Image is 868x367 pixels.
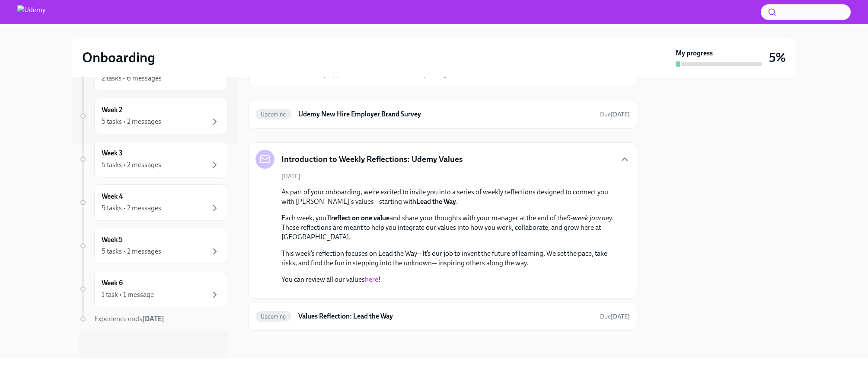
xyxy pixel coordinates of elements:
[600,313,630,320] span: Due
[600,111,630,118] span: Due
[102,105,122,115] h6: Week 2
[255,107,630,121] a: UpcomingUdemy New Hire Employer Brand SurveyDue[DATE]
[79,184,227,221] a: Week 45 tasks • 2 messages
[255,313,291,320] span: Upcoming
[298,109,593,119] h6: Udemy New Hire Employer Brand Survey
[102,235,123,245] h6: Week 5
[102,247,161,256] div: 5 tasks • 2 messages
[331,214,389,222] strong: reflect on one value
[255,111,291,118] span: Upcoming
[82,49,155,66] h2: Onboarding
[416,197,456,206] strong: Lead the Way
[281,275,616,284] p: You can review all our values !
[365,275,378,283] a: here
[676,48,713,58] strong: My progress
[79,98,227,134] a: Week 25 tasks • 2 messages
[102,278,123,288] h6: Week 6
[611,313,630,320] strong: [DATE]
[281,213,616,242] p: Each week, you’ll and share your thoughts with your manager at the end of the . These reflections...
[17,5,45,19] img: Udemy
[600,312,630,321] span: September 17th, 2025 10:00
[102,148,123,158] h6: Week 3
[600,110,630,119] span: September 16th, 2025 10:00
[281,187,616,206] p: As part of your onboarding, we’re excited to invite you into a series of weekly reflections desig...
[94,315,164,323] span: Experience ends
[255,309,630,323] a: UpcomingValues Reflection: Lead the WayDue[DATE]
[298,312,593,321] h6: Values Reflection: Lead the Way
[102,117,161,126] div: 5 tasks • 2 messages
[79,271,227,307] a: Week 61 task • 1 message
[79,228,227,264] a: Week 55 tasks • 2 messages
[769,50,786,65] h3: 5%
[611,111,630,118] strong: [DATE]
[142,315,164,323] strong: [DATE]
[281,154,463,165] h5: Introduction to Weekly Reflections: Udemy Values
[102,160,161,170] div: 5 tasks • 2 messages
[102,192,123,201] h6: Week 4
[567,214,612,222] em: 5-week journey
[102,74,162,83] div: 2 tasks • 6 messages
[102,290,154,299] div: 1 task • 1 message
[281,249,616,268] p: This week’s reflection focuses on Lead the Way—It’s our job to invent the future of learning. We ...
[281,172,300,180] span: [DATE]
[102,203,161,213] div: 5 tasks • 2 messages
[79,141,227,177] a: Week 35 tasks • 2 messages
